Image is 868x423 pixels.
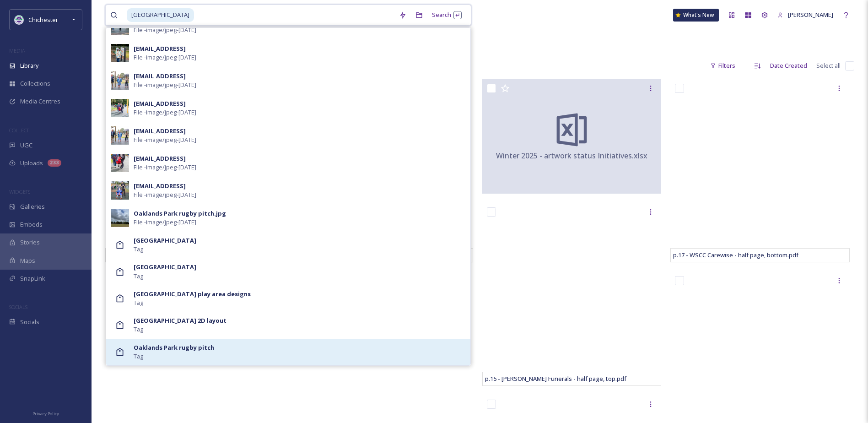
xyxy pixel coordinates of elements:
[111,209,129,227] img: 38aef8a4-19d8-49b3-bdd7-1f2dc6331f76.jpg
[427,6,466,24] div: Search
[32,407,59,418] a: Privacy Policy
[816,61,841,70] span: Select all
[134,182,186,190] div: [EMAIL_ADDRESS]
[20,256,35,265] span: Maps
[134,316,226,325] strong: [GEOGRAPHIC_DATA] 2D layout
[134,290,251,298] strong: [GEOGRAPHIC_DATA] play area designs
[134,272,143,281] span: Tag
[9,47,25,54] span: MEDIA
[111,154,129,172] img: 6def4292-c128-4ff7-b732-37d3c5cb3a58.jpg
[134,53,196,62] span: File - image/jpeg - [DATE]
[766,57,812,75] div: Date Created
[134,325,143,334] span: Tag
[134,44,186,53] div: [EMAIL_ADDRESS]
[134,218,196,227] span: File - image/jpeg - [DATE]
[127,8,194,22] span: [GEOGRAPHIC_DATA]
[111,99,129,117] img: 2d891502-1579-459d-b463-e92f8b62b4f3.jpg
[20,79,50,88] span: Collections
[134,99,186,108] div: [EMAIL_ADDRESS]
[111,44,129,62] img: 9634580b-2974-4742-af2b-68dea908235d.jpg
[111,181,129,200] img: 72fa6133-d9c7-48fc-b261-aa000a423ff5.jpg
[134,263,196,271] strong: [GEOGRAPHIC_DATA]
[20,61,38,70] span: Library
[134,154,186,163] div: [EMAIL_ADDRESS]
[134,127,186,136] div: [EMAIL_ADDRESS]
[32,411,59,417] span: Privacy Policy
[9,188,30,195] span: WIDGETS
[134,108,196,117] span: File - image/jpeg - [DATE]
[134,236,196,244] strong: [GEOGRAPHIC_DATA]
[485,374,626,383] span: p.15 - [PERSON_NAME] Funerals - half page, top.pdf
[134,352,143,361] span: Tag
[111,71,129,90] img: 5e30dbc0-4d82-41dc-8989-c531d4171c75.jpg
[20,97,60,106] span: Media Centres
[134,26,196,34] span: File - image/jpeg - [DATE]
[134,343,214,352] strong: Oaklands Park rugby pitch
[20,318,39,326] span: Socials
[134,163,196,172] span: File - image/jpeg - [DATE]
[20,238,40,247] span: Stories
[20,159,43,168] span: Uploads
[134,136,196,144] span: File - image/jpeg - [DATE]
[9,127,29,134] span: COLLECT
[48,159,61,167] div: 233
[788,11,833,19] span: [PERSON_NAME]
[773,6,838,24] a: [PERSON_NAME]
[15,15,24,24] img: Logo_of_Chichester_District_Council.png
[134,72,186,81] div: [EMAIL_ADDRESS]
[20,220,43,229] span: Embeds
[20,141,32,150] span: UGC
[28,16,58,24] span: Chichester
[134,81,196,89] span: File - image/jpeg - [DATE]
[20,202,45,211] span: Galleries
[134,209,226,218] div: Oaklands Park rugby pitch.jpg
[496,150,647,161] span: Winter 2025 - artwork status Initiatives.xlsx
[134,190,196,199] span: File - image/jpeg - [DATE]
[105,61,124,70] span: 16 file s
[134,245,143,254] span: Tag
[9,304,27,310] span: SOCIALS
[134,298,143,307] span: Tag
[111,126,129,145] img: 8513f11c-20de-4c8f-9fec-ed1ced778717.jpg
[673,9,719,22] a: What's New
[673,251,798,259] span: p.17 - WSCC Carewise - half page, bottom.pdf
[706,57,740,75] div: Filters
[20,274,45,283] span: SnapLink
